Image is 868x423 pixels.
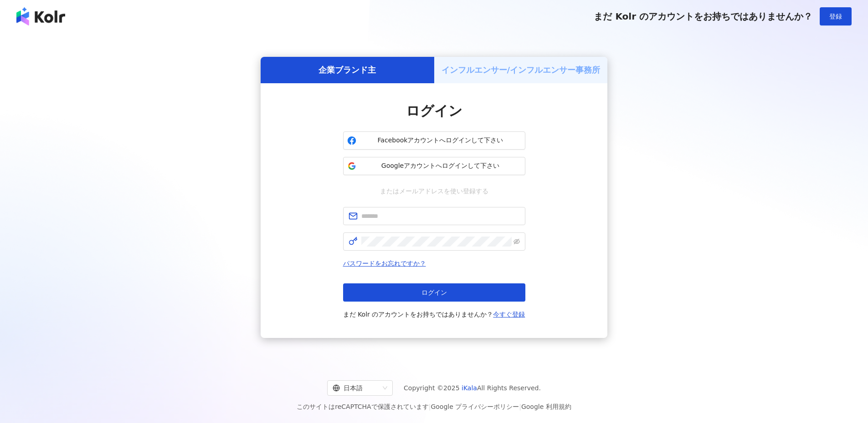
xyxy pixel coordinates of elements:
span: Googleアカウントへログインして下さい [360,161,521,171]
button: Facebookアカウントへログインして下さい [343,131,525,150]
span: | [429,403,431,410]
span: 登録 [829,13,842,20]
span: まだ Kolr のアカウントをお持ちではありませんか？ [343,309,525,320]
span: ログイン [406,103,462,119]
a: Google プライバシーポリシー [431,403,519,410]
span: このサイトはreCAPTCHAで保護されています [297,401,571,412]
img: logo [16,7,65,25]
a: iKala [462,384,477,392]
span: Copyright © 2025 All Rights Reserved. [404,383,541,393]
span: まだ Kolr のアカウントをお持ちではありませんか？ [594,11,812,22]
span: ログイン [421,289,447,296]
button: ログイン [343,283,525,302]
span: eye-invisible [514,238,520,245]
a: Google 利用規約 [521,403,571,410]
button: 登録 [820,7,852,25]
h5: インフルエンサー/インフルエンサー事務所 [442,64,601,76]
a: 今すぐ登録 [493,311,525,318]
a: パスワードをお忘れですか？ [343,260,426,267]
div: 日本語 [333,381,379,395]
h5: 企業ブランド主 [318,64,376,76]
span: またはメールアドレスを使い登録する [374,186,495,196]
span: | [519,403,521,410]
span: Facebookアカウントへログインして下さい [360,136,521,145]
button: Googleアカウントへログインして下さい [343,157,525,175]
